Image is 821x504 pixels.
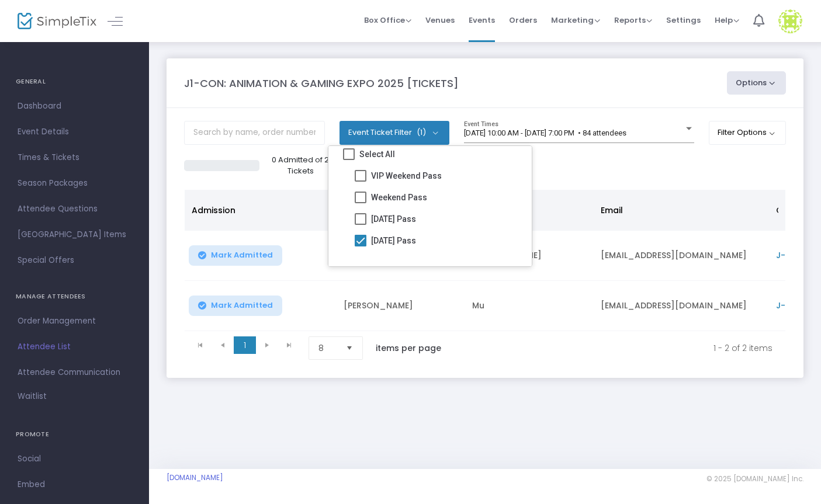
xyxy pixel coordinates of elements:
[18,365,131,380] span: Attendee Communication
[614,15,652,26] span: Reports
[371,190,427,204] span: Weekend Pass
[715,15,739,26] span: Help
[18,339,131,354] span: Attendee List
[465,281,594,331] td: Mu
[709,121,787,144] button: Filter Options
[211,251,273,260] span: Mark Admitted
[18,227,131,242] span: [GEOGRAPHIC_DATA] Items
[18,176,131,191] span: Season Packages
[18,124,131,140] span: Event Details
[18,391,47,402] span: Waitlist
[341,337,358,359] button: Select
[727,71,787,95] button: Options
[340,121,449,144] button: Event Ticket Filter(1)
[16,285,133,308] h4: MANAGE ATTENDEES
[364,15,411,26] span: Box Office
[551,15,600,26] span: Marketing
[189,296,282,316] button: Mark Admitted
[371,234,416,248] span: [DATE] Pass
[184,75,459,91] m-panel-title: J1-CON: ANIMATION & GAMING EXPO 2025 [TICKETS]
[189,245,282,266] button: Mark Admitted
[18,314,131,329] span: Order Management
[18,253,131,268] span: Special Offers
[776,204,812,216] span: Order ID
[18,99,131,114] span: Dashboard
[594,281,769,331] td: [EMAIL_ADDRESS][DOMAIN_NAME]
[594,231,769,281] td: [EMAIL_ADDRESS][DOMAIN_NAME]
[337,281,465,331] td: [PERSON_NAME]
[706,474,803,484] span: © 2025 [DOMAIN_NAME] Inc.
[184,121,325,145] input: Search by name, order number, email, ip address
[318,342,337,354] span: 8
[666,5,701,35] span: Settings
[18,477,131,492] span: Embed
[18,150,131,165] span: Times & Tickets
[234,336,256,354] span: Page 1
[509,5,537,35] span: Orders
[167,473,223,482] a: [DOMAIN_NAME]
[417,128,426,137] span: (1)
[376,342,441,354] label: items per page
[371,169,442,183] span: VIP Weekend Pass
[359,147,395,161] span: Select All
[211,301,273,310] span: Mark Admitted
[16,70,133,93] h4: GENERAL
[18,451,131,467] span: Social
[371,212,416,226] span: [DATE] Pass
[264,154,337,177] p: 0 Admitted of 2 Tickets
[16,423,133,446] h4: PROMOTE
[464,128,626,137] span: [DATE] 10:00 AM - [DATE] 7:00 PM • 84 attendees
[192,204,235,216] span: Admission
[469,5,495,35] span: Events
[466,336,772,360] kendo-pager-info: 1 - 2 of 2 items
[425,5,455,35] span: Venues
[185,190,785,331] div: Data table
[601,204,623,216] span: Email
[18,201,131,217] span: Attendee Questions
